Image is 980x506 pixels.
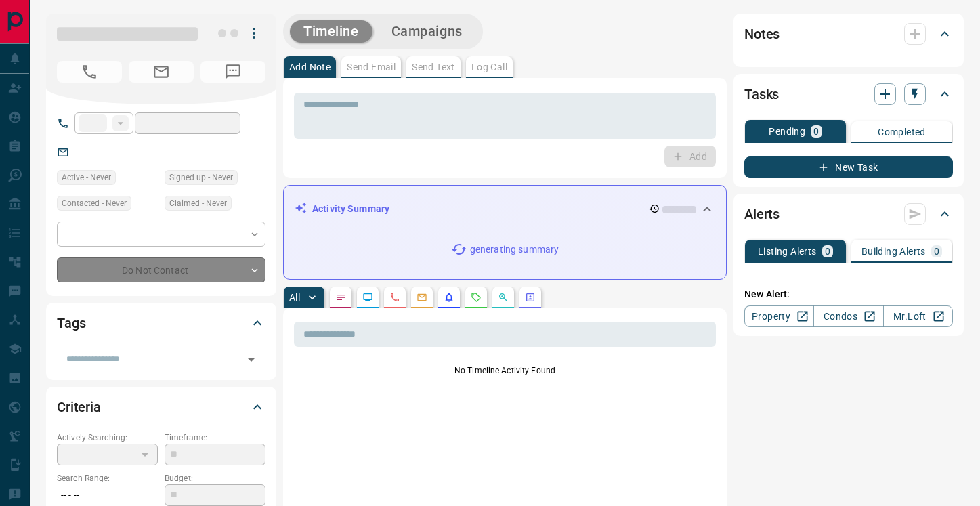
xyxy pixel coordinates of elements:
div: Do Not Contact [57,257,265,282]
svg: Agent Actions [525,292,536,303]
a: Property [744,305,814,327]
p: No Timeline Activity Found [294,364,716,377]
div: Alerts [744,198,953,230]
span: No Number [200,61,265,83]
span: Active - Never [62,171,111,184]
p: Activity Summary [312,202,389,216]
p: Listing Alerts [758,247,817,256]
p: 0 [813,127,819,136]
svg: Opportunities [498,292,509,303]
p: All [289,293,300,302]
a: Mr.Loft [883,305,953,327]
div: Tasks [744,78,953,110]
p: Building Alerts [861,247,926,256]
button: New Task [744,156,953,178]
h2: Tasks [744,83,779,105]
p: Completed [878,127,926,137]
div: Notes [744,18,953,50]
svg: Requests [471,292,482,303]
p: 0 [825,247,830,256]
span: Contacted - Never [62,196,127,210]
p: New Alert: [744,287,953,301]
span: Claimed - Never [169,196,227,210]
div: Tags [57,307,265,339]
p: Search Range: [57,472,158,484]
svg: Emails [417,292,427,303]
p: Timeframe: [165,431,265,444]
p: Budget: [165,472,265,484]
h2: Tags [57,312,85,334]
svg: Calls [389,292,400,303]
div: Criteria [57,391,265,423]
span: Signed up - Never [169,171,233,184]
p: Add Note [289,62,331,72]
p: Pending [769,127,805,136]
svg: Notes [335,292,346,303]
span: No Email [129,61,194,83]
a: Condos [813,305,883,327]
svg: Lead Browsing Activity [362,292,373,303]
a: -- [79,146,84,157]
h2: Criteria [57,396,101,418]
button: Timeline [290,20,372,43]
p: Actively Searching: [57,431,158,444]
p: generating summary [470,243,559,257]
h2: Alerts [744,203,780,225]
svg: Listing Alerts [444,292,454,303]
p: 0 [934,247,939,256]
h2: Notes [744,23,780,45]
button: Open [242,350,261,369]
button: Campaigns [378,20,476,43]
span: No Number [57,61,122,83]
div: Activity Summary [295,196,715,222]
